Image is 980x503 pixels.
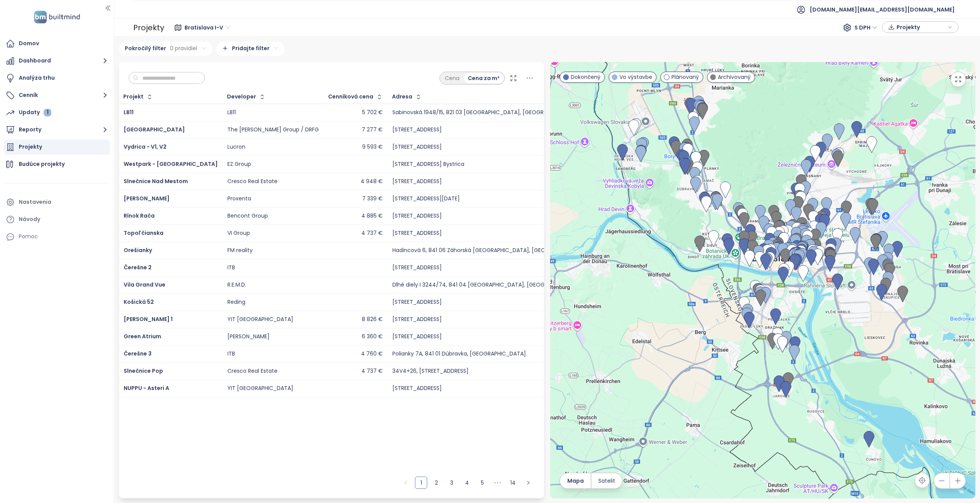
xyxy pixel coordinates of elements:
div: Developer [227,94,256,99]
div: 6 360 € [362,333,383,340]
a: Košická 52 [124,298,154,306]
span: ••• [492,477,504,489]
span: Dokončený [571,73,601,81]
div: The [PERSON_NAME] Group / DRFG [227,126,319,133]
li: 5 [476,477,488,489]
div: 4 885 € [361,213,383,220]
div: [STREET_ADDRESS] Bystrica [392,161,464,168]
div: [STREET_ADDRESS] [392,333,442,340]
div: Projekt [123,94,144,99]
a: Topoľčianska [124,229,163,237]
span: Vo výstavbe [619,73,652,81]
div: 4 948 € [361,178,383,185]
a: Domov [4,36,110,51]
li: 4 [461,477,473,489]
span: [PERSON_NAME] 1 [124,315,173,323]
a: LB11 [124,108,134,116]
div: [STREET_ADDRESS] [392,385,442,392]
div: [STREET_ADDRESS][DATE] [392,195,460,202]
div: Cenníková cena [328,94,373,99]
div: 7 339 € [362,195,383,202]
span: Slnečnice Pop [124,367,163,375]
li: 3 [446,477,458,489]
div: Budúce projekty [19,159,65,169]
div: 4 737 € [361,368,383,375]
div: 1 [44,109,51,116]
a: Projekty [4,139,110,155]
span: Vila Grand Vue [124,281,165,288]
a: Čerešne 2 [124,264,152,271]
div: Cena [441,73,464,84]
a: Analýza trhu [4,70,110,86]
div: Cresco Real Estate [227,368,278,375]
a: [GEOGRAPHIC_DATA] [124,126,185,133]
span: Orešianky [124,246,152,254]
div: Adresa [392,94,412,99]
div: [STREET_ADDRESS] [392,230,442,237]
li: Predchádzajúca strana [400,477,412,489]
a: [PERSON_NAME] [124,195,170,202]
div: [STREET_ADDRESS] [392,126,442,133]
div: Lucron [227,144,245,151]
span: Archivovaný [718,73,751,81]
div: Sabinovská 1948/15, 821 03 [GEOGRAPHIC_DATA], [GEOGRAPHIC_DATA] [392,109,579,116]
a: 1 [415,477,427,488]
div: [STREET_ADDRESS] [392,264,442,271]
li: 2 [430,477,443,489]
div: Updaty [19,108,51,117]
a: Návody [4,212,110,227]
a: NUPPU - Asteri A [124,384,169,392]
div: Pridajte filter [216,42,285,56]
button: Dashboard [4,53,110,69]
div: 7 277 € [362,126,383,133]
a: Rínok Rača [124,212,155,220]
span: Projekty [897,21,946,33]
a: Nastavenia [4,195,110,210]
div: VI Group [227,230,250,237]
div: Projekty [19,142,42,152]
div: button [886,21,954,33]
div: Analýza trhu [19,73,55,83]
button: Mapa [560,473,591,488]
div: 5 702 € [362,109,383,116]
div: [STREET_ADDRESS] [392,316,442,323]
div: Návody [19,215,40,224]
span: Slnečnice Nad Mestom [124,177,188,185]
a: 5 [477,477,488,488]
div: Pomoc [19,232,38,241]
a: 2 [431,477,442,488]
div: Nastavenia [19,197,51,207]
div: Projekty [133,20,164,35]
div: [STREET_ADDRESS] [392,299,442,306]
div: [PERSON_NAME] [227,333,269,340]
div: R.E.M.D. [227,282,246,288]
div: YIT [GEOGRAPHIC_DATA] [227,316,293,323]
div: [STREET_ADDRESS] [392,213,442,220]
img: logo [32,9,82,25]
button: left [400,477,412,489]
li: 1 [415,477,427,489]
div: Pokročilý filter [119,42,212,56]
div: FM reality [227,247,253,254]
a: Budúce projekty [4,157,110,172]
a: Green Atrium [124,333,161,340]
span: S DPH [854,22,877,33]
li: Nasledujúcich 5 strán [492,477,504,489]
div: Bencont Group [227,213,268,220]
span: right [526,480,531,485]
div: 4 760 € [361,351,383,357]
span: Vydrica - V1, V2 [124,143,167,151]
span: Westpark - [GEOGRAPHIC_DATA] [124,160,218,168]
div: ITB [227,264,235,271]
button: Satelit [591,473,622,488]
span: Plánovaný [671,73,699,81]
a: Čerešne 3 [124,350,152,357]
